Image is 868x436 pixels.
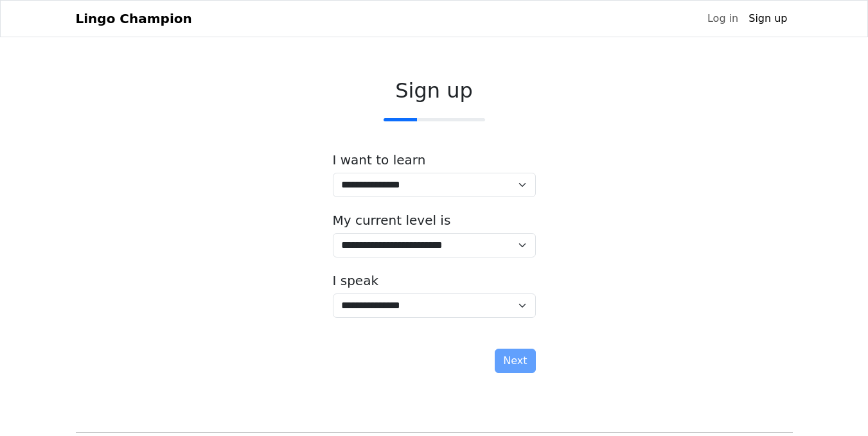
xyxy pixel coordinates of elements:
[333,273,379,288] label: I speak
[702,6,743,31] a: Log in
[333,152,426,168] label: I want to learn
[743,6,792,31] a: Sign up
[333,213,451,228] label: My current level is
[76,6,192,31] a: Lingo Champion
[333,78,536,103] h2: Sign up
